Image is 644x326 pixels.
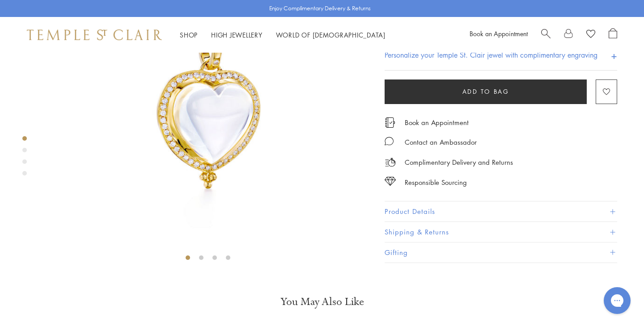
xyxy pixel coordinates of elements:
[405,117,469,127] a: Book an Appointment
[180,30,198,39] a: ShopShop
[405,137,477,148] div: Contact an Ambassador
[211,30,263,39] a: High JewelleryHigh Jewellery
[180,29,386,41] nav: Main navigation
[276,30,386,39] a: World of [DEMOGRAPHIC_DATA]World of [DEMOGRAPHIC_DATA]
[385,117,395,128] img: icon_appointment.svg
[385,157,396,168] img: icon_delivery.svg
[599,284,635,317] iframe: Gorgias live chat messenger
[385,177,396,186] img: icon_sourcing.svg
[609,28,617,42] a: Open Shopping Bag
[385,222,617,242] button: Shipping & Returns
[586,28,595,42] a: View Wishlist
[27,29,162,40] img: Temple St. Clair
[405,157,513,168] p: Complimentary Delivery and Returns
[36,295,608,309] h3: You May Also Like
[385,137,394,146] img: MessageIcon-01_2.svg
[385,242,617,263] button: Gifting
[611,47,617,63] h4: +
[385,50,597,60] h4: Personalize your Temple St. Clair jewel with complimentary engraving
[385,202,617,222] button: Product Details
[541,28,551,42] a: Search
[269,4,371,13] p: Enjoy Complimentary Delivery & Returns
[385,79,587,104] button: Add to bag
[22,134,27,183] div: Product gallery navigation
[470,29,528,38] a: Book an Appointment
[405,177,467,188] div: Responsible Sourcing
[462,87,509,96] span: Add to bag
